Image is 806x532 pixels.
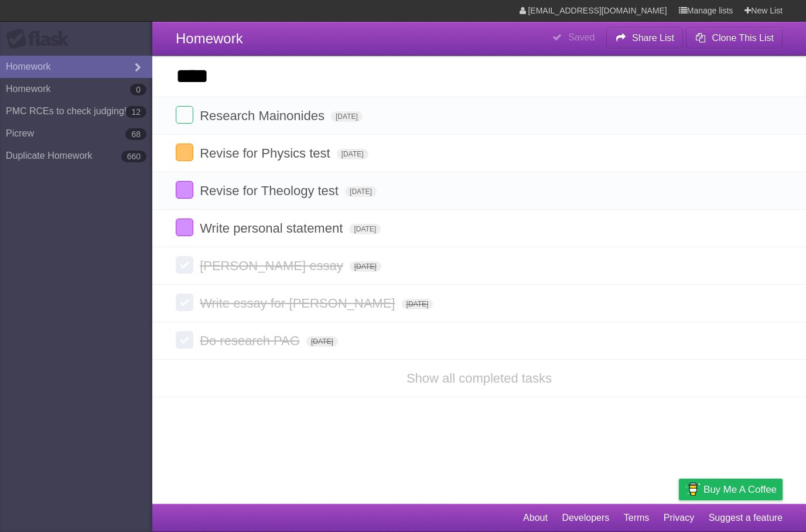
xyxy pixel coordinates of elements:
[121,151,146,162] b: 660
[349,224,381,234] span: [DATE]
[703,479,777,500] span: Buy me a coffee
[176,30,243,46] span: Homework
[200,183,341,198] span: Revise for Theology test
[6,29,76,50] div: Flask
[200,108,327,123] span: Research Mainonides
[125,106,146,118] b: 12
[402,299,433,309] span: [DATE]
[679,479,783,500] a: Buy me a coffee
[200,333,303,348] span: Do research PAG
[350,261,381,272] span: [DATE]
[176,256,193,274] label: Done
[709,507,783,529] a: Suggest a feature
[562,507,609,529] a: Developers
[200,258,346,273] span: [PERSON_NAME] essay
[686,28,783,49] button: Clone This List
[125,128,146,140] b: 68
[712,33,774,43] b: Clone This List
[200,146,333,161] span: Revise for Physics test
[568,32,595,42] b: Saved
[345,186,377,197] span: [DATE]
[176,144,193,161] label: Done
[130,84,146,96] b: 0
[200,296,398,311] span: Write essay for [PERSON_NAME]
[176,294,193,311] label: Done
[306,336,338,347] span: [DATE]
[632,33,674,43] b: Share List
[624,507,650,529] a: Terms
[523,507,548,529] a: About
[176,331,193,349] label: Done
[176,106,193,124] label: Done
[176,219,193,236] label: Done
[664,507,694,529] a: Privacy
[606,28,684,49] button: Share List
[200,221,346,236] span: Write personal statement
[331,111,363,122] span: [DATE]
[685,479,701,499] img: Buy me a coffee
[407,371,552,386] a: Show all completed tasks
[176,181,193,199] label: Done
[337,149,368,159] span: [DATE]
